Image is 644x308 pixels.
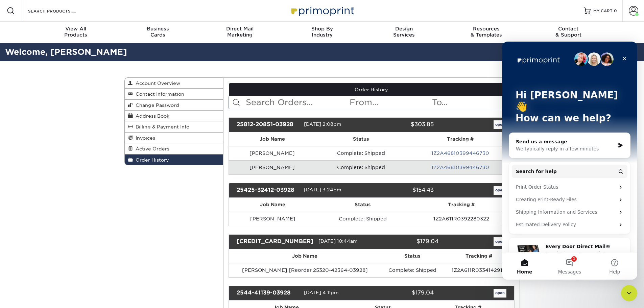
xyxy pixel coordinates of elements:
span: Active Orders [133,146,169,151]
a: Active Orders [125,143,223,154]
a: open [494,289,506,298]
div: 25425-32412-03928 [232,186,304,195]
th: Tracking # [407,132,514,146]
td: [PERSON_NAME] [229,212,316,226]
td: Complete: Shipped [381,263,444,277]
a: Direct MailMarketing [199,22,281,43]
td: [PERSON_NAME] [229,146,315,160]
input: SEARCH PRODUCTS..... [27,7,93,15]
th: Status [315,132,407,146]
span: [DATE] 4:11pm [304,290,339,295]
div: & Templates [445,26,527,38]
a: Order History [229,83,514,96]
td: [PERSON_NAME] [229,160,315,174]
span: [DATE] 3:24pm [304,187,341,192]
td: 1Z2A611R0334142910 [444,263,514,277]
span: Invoices [133,135,155,141]
a: open [494,186,506,195]
span: Change Password [133,102,179,108]
input: From... [349,96,431,109]
span: Business [117,26,199,32]
span: 0 [614,8,617,13]
th: Job Name [229,249,381,263]
a: Change Password [125,100,223,111]
div: $179.04 [366,289,439,298]
div: [CREDIT_CARD_NUMBER] [232,237,318,246]
a: Billing & Payment Info [125,121,223,132]
div: Cards [117,26,199,38]
div: $179.04 [376,237,444,246]
a: Shop ByIndustry [281,22,363,43]
a: open [494,120,506,129]
span: Contact Information [133,91,184,97]
div: Industry [281,26,363,38]
span: [DATE] 2:08pm [304,121,341,127]
span: Design [363,26,445,32]
div: 2544-41139-03928 [232,289,304,298]
a: 1Z2A46810399446730 [431,165,489,170]
td: [PERSON_NAME] [Reorder 25320-42364-03928] [229,263,381,277]
span: Order History [133,157,169,163]
a: Address Book [125,111,223,121]
a: 1Z2A46810399446730 [431,150,489,156]
span: Direct Mail [199,26,281,32]
img: Primoprint [288,3,356,18]
span: Shop By [281,26,363,32]
td: Complete: Shipped [316,212,409,226]
a: Resources& Templates [445,22,527,43]
a: Contact Information [125,89,223,99]
th: Job Name [229,132,315,146]
span: Billing & Payment Info [133,124,189,129]
a: open [494,237,506,246]
td: Complete: Shipped [315,160,407,174]
div: $303.85 [366,120,439,129]
th: Tracking # [409,198,514,212]
iframe: Google Customer Reviews [2,287,57,306]
input: Search Orders... [245,96,349,109]
span: Account Overview [133,80,180,86]
span: MY CART [593,8,613,14]
div: $154.43 [366,186,439,195]
a: BusinessCards [117,22,199,43]
div: Marketing [199,26,281,38]
span: Contact [527,26,610,32]
th: Status [316,198,409,212]
th: Tracking # [444,249,514,263]
a: Contact& Support [527,22,610,43]
td: Complete: Shipped [315,146,407,160]
th: Job Name [229,198,316,212]
span: Resources [445,26,527,32]
iframe: Intercom live chat [502,42,637,280]
a: View AllProducts [35,22,117,43]
a: Order History [125,155,223,165]
td: 1Z2A611R0392280322 [409,212,514,226]
a: Account Overview [125,78,223,89]
input: To... [431,96,514,109]
a: Invoices [125,133,223,143]
span: [DATE] 10:44am [318,238,358,244]
span: Address Book [133,113,169,119]
div: Products [35,26,117,38]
